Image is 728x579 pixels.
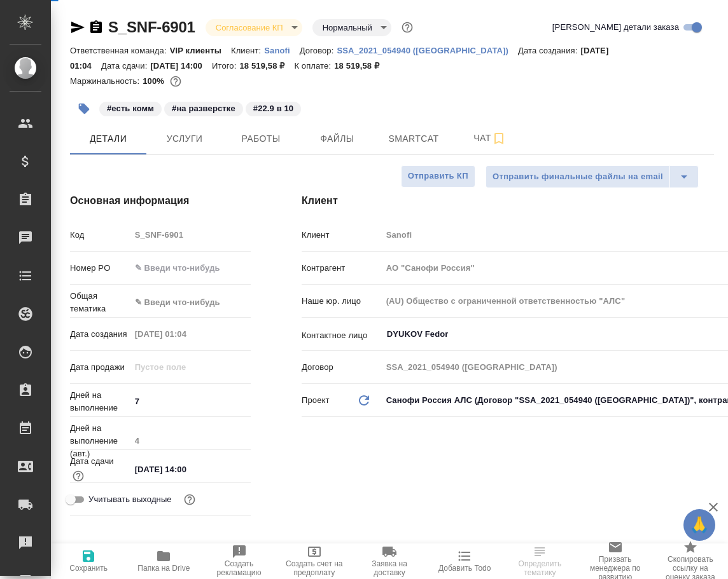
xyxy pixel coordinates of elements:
[264,46,300,55] p: Sanofi
[130,292,251,313] div: ✎ Введи что-нибудь
[486,165,699,188] div: split button
[212,61,239,71] p: Итого:
[337,44,518,55] a: SSA_2021_054940 ([GEOGRAPHIC_DATA])
[108,18,195,36] a: S_SNF-6901
[70,455,114,468] p: Дата сдачи
[107,102,154,115] p: #есть комм
[130,259,251,277] input: ✎ Введи что-нибудь
[401,165,475,187] button: Отправить КП
[383,131,444,147] span: Smartcat
[181,491,198,508] button: Выбери, если сб и вс нужно считать рабочими днями для выполнения заказа.
[69,564,108,573] span: Сохранить
[143,76,167,86] p: 100%
[302,193,714,208] h4: Клиент
[101,61,150,71] p: Дата сдачи:
[578,543,653,579] button: Призвать менеджера по развитию
[201,543,276,579] button: Создать рекламацию
[312,19,391,36] div: Согласование КП
[130,226,251,244] input: Пустое поле
[78,131,139,147] span: Детали
[70,361,130,374] p: Дата продажи
[70,262,130,275] p: Номер PO
[130,358,242,376] input: Пустое поле
[502,543,577,579] button: Определить тематику
[427,543,502,579] button: Добавить Todo
[239,61,294,71] p: 18 519,58 ₽
[319,22,376,33] button: Нормальный
[302,361,382,374] p: Договор
[137,564,190,573] span: Папка на Drive
[130,460,242,479] input: ✎ Введи что-нибудь
[352,543,427,579] button: Заявка на доставку
[277,543,352,579] button: Создать счет на предоплату
[337,46,518,55] p: SSA_2021_054940 ([GEOGRAPHIC_DATA])
[510,559,570,577] span: Определить тематику
[70,76,143,86] p: Маржинальность:
[493,170,663,184] span: Отправить финальные файлы на email
[70,193,251,208] h4: Основная информация
[302,394,330,407] p: Проект
[154,131,215,147] span: Услуги
[231,46,264,55] p: Клиент:
[552,21,679,34] span: [PERSON_NAME] детали заказа
[284,559,344,577] span: Создать счет на предоплату
[88,493,172,506] span: Учитывать выходные
[302,229,382,242] p: Клиент
[126,543,201,579] button: Папка на Drive
[230,131,291,147] span: Работы
[130,325,242,343] input: Пустое поле
[70,46,170,55] p: Ответственная команда:
[70,290,130,315] p: Общая тематика
[70,95,98,123] button: Добавить тэг
[683,509,715,541] button: 🙏
[334,61,389,71] p: 18 519,58 ₽
[244,102,302,113] span: 22.9 в 10
[172,102,235,115] p: #на разверстке
[98,102,163,113] span: есть комм
[253,102,293,115] p: #22.9 в 10
[70,328,130,341] p: Дата создания
[206,19,302,36] div: Согласование КП
[70,229,130,242] p: Код
[70,389,130,414] p: Дней на выполнение
[264,44,300,55] a: Sanofi
[689,512,710,538] span: 🙏
[360,559,419,577] span: Заявка на доставку
[491,131,507,146] svg: Подписаться
[518,46,580,55] p: Дата создания:
[294,61,334,71] p: К оплате:
[209,559,269,577] span: Создать рекламацию
[70,422,130,460] p: Дней на выполнение (авт.)
[302,329,382,342] p: Контактное лицо
[130,432,251,450] input: Пустое поле
[70,468,87,484] button: Если добавить услуги и заполнить их объемом, то дата рассчитается автоматически
[150,61,212,71] p: [DATE] 14:00
[438,564,491,573] span: Добавить Todo
[135,296,235,309] div: ✎ Введи что-нибудь
[307,131,368,147] span: Файлы
[51,543,126,579] button: Сохранить
[163,102,244,113] span: на разверстке
[653,543,728,579] button: Скопировать ссылку на оценку заказа
[486,165,670,188] button: Отправить финальные файлы на email
[302,295,382,308] p: Наше юр. лицо
[302,262,382,275] p: Контрагент
[88,20,104,35] button: Скопировать ссылку
[167,73,184,90] button: 0.00 RUB;
[70,20,85,35] button: Скопировать ссылку для ЯМессенджера
[300,46,337,55] p: Договор:
[130,392,251,411] input: ✎ Введи что-нибудь
[408,169,468,184] span: Отправить КП
[459,130,521,146] span: Чат
[212,22,287,33] button: Согласование КП
[170,46,231,55] p: VIP клиенты
[399,19,416,36] button: Доп статусы указывают на важность/срочность заказа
